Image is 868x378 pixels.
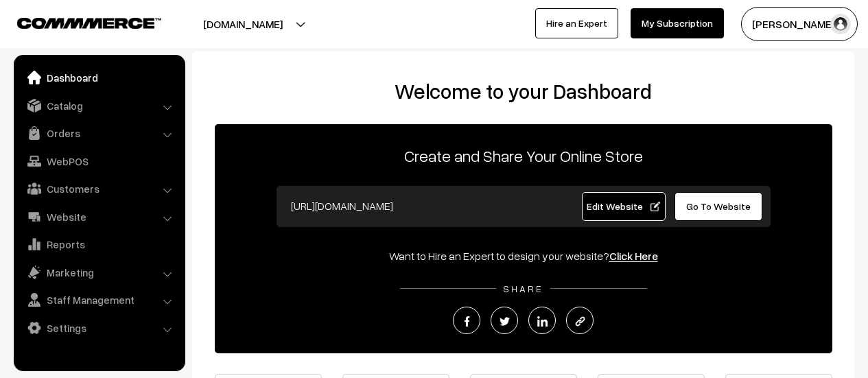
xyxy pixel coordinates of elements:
[17,18,161,28] img: COMMMERCE
[17,65,180,90] a: Dashboard
[17,149,180,174] a: WebPOS
[17,121,180,145] a: Orders
[155,7,331,41] button: [DOMAIN_NAME]
[17,316,180,340] a: Settings
[675,192,763,221] a: Go To Website
[535,8,618,38] a: Hire an Expert
[17,204,180,229] a: Website
[830,14,851,34] img: user
[686,200,751,212] span: Go To Website
[17,176,180,201] a: Customers
[215,248,832,264] div: Want to Hire an Expert to design your website?
[215,143,832,168] p: Create and Share Your Online Store
[741,7,858,41] button: [PERSON_NAME]
[609,249,658,263] a: Click Here
[587,200,660,212] span: Edit Website
[17,232,180,257] a: Reports
[17,287,180,312] a: Staff Management
[17,93,180,118] a: Catalog
[582,192,666,221] a: Edit Website
[17,14,137,30] a: COMMMERCE
[496,283,550,294] span: SHARE
[17,260,180,285] a: Marketing
[631,8,724,38] a: My Subscription
[206,79,841,104] h2: Welcome to your Dashboard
